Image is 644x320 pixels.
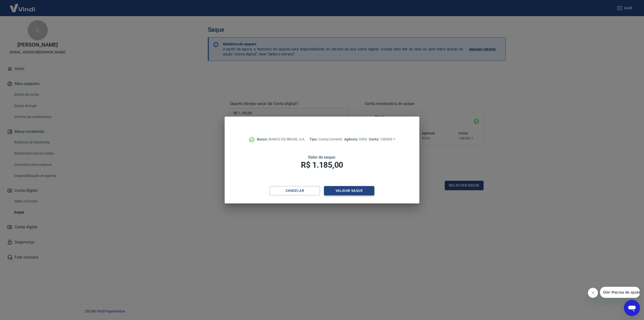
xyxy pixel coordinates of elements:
[369,137,380,141] span: Conta:
[270,186,320,195] button: Cancelar
[369,137,395,142] p: 108303-1
[624,300,640,316] iframe: Botão para abrir a janela de mensagens
[301,160,343,170] span: R$ 1.185,00
[257,137,305,142] p: BANCO DO BRASIL S.A.
[3,4,42,8] span: Olá! Precisa de ajuda?
[600,287,640,298] iframe: Mensagem da empresa
[344,137,367,142] p: 0354
[324,186,374,195] button: Validar saque
[588,288,598,298] iframe: Fechar mensagem
[309,137,342,142] p: Conta Corrente
[308,155,336,160] span: Valor do saque:
[257,137,269,141] span: Banco:
[309,137,318,141] span: Tipo:
[344,137,359,141] span: Agência:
